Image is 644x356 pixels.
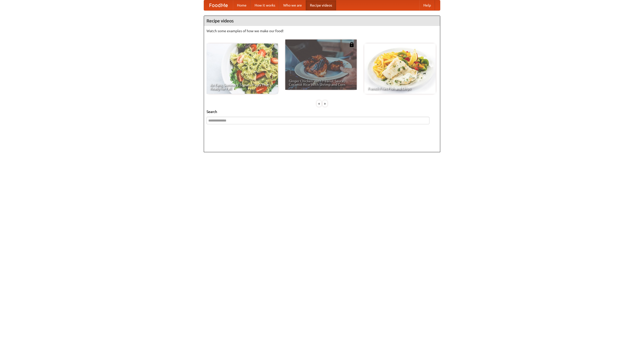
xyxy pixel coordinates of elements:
[323,100,327,107] div: »
[419,0,435,10] a: Help
[204,0,233,10] a: FoodMe
[233,0,251,10] a: Home
[204,16,440,26] h4: Recipe videos
[207,109,437,114] h5: Search
[306,0,336,10] a: Recipe videos
[207,28,437,33] p: Watch some examples of how we make our food!
[251,0,279,10] a: How it works
[279,0,306,10] a: Who we are
[368,87,432,90] span: French Fries Fish and Chips
[349,42,354,47] img: 483408.png
[210,83,274,90] span: An Easy, Summery Tomato Pasta That's Ready for Fall
[317,100,321,107] div: «
[207,44,278,94] a: An Easy, Summery Tomato Pasta That's Ready for Fall
[364,44,436,94] a: French Fries Fish and Chips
